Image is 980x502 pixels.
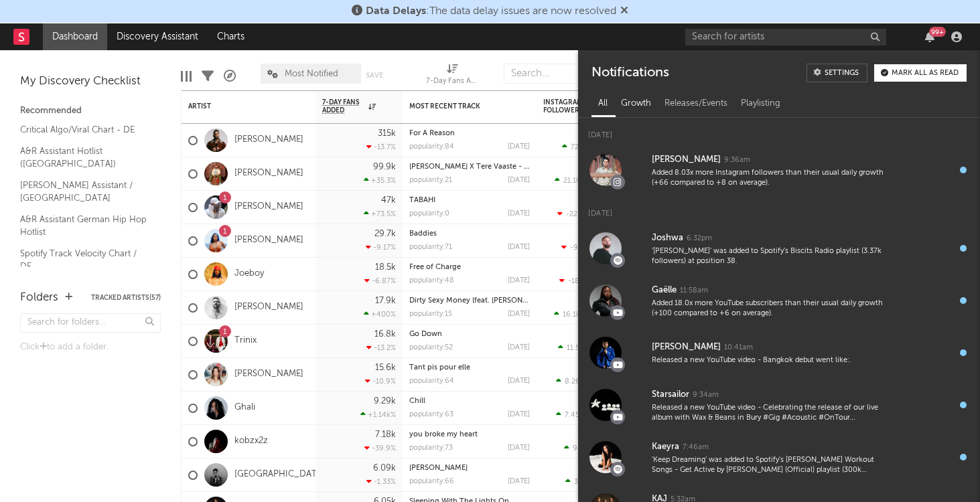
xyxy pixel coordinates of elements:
[652,246,888,267] div: '[PERSON_NAME]' was added to Spotify's Biscits Radio playlist (3.37k followers) at position 38.
[555,176,610,185] div: ( )
[188,102,289,110] div: Artist
[234,402,255,414] a: Ghali
[426,57,480,96] div: 7-Day Fans Added (7-Day Fans Added)
[567,345,583,352] span: 11.5k
[559,276,610,285] div: ( )
[807,64,867,82] a: Settings
[693,390,719,400] div: 9:34am
[409,331,442,338] a: Go Down
[687,234,712,244] div: 6:32pm
[20,212,147,240] a: A&R Assistant German Hip Hop Hotlist
[234,302,303,313] a: [PERSON_NAME]
[652,230,683,246] div: Joshwa
[409,478,454,485] div: popularity: 66
[508,311,530,318] div: [DATE]
[573,445,582,452] span: 98
[578,274,980,327] a: Gaëlle11:58amAdded 18.0x more YouTube subscribers than their usual daily growth (+100 compared to...
[366,72,383,79] button: Save
[285,70,338,78] span: Most Notified
[20,339,161,355] div: Click to add a folder.
[409,264,461,271] a: Free of Charge
[322,98,365,114] span: 7-Day Fans Added
[563,177,580,185] span: 21.1k
[374,330,396,339] div: 16.8k
[374,397,396,406] div: 9.29k
[570,244,587,252] span: -956
[366,6,616,17] span: : The data delay issues are now resolved
[378,129,396,138] div: 315k
[892,70,959,77] div: Mark all as read
[929,27,946,37] div: 99 +
[366,343,396,352] div: -13.2 %
[557,210,610,218] div: ( )
[563,311,580,319] span: 16.1k
[373,464,396,473] div: 6.09k
[409,102,510,110] div: Most Recent Track
[508,244,530,251] div: [DATE]
[375,297,396,305] div: 17.9k
[91,295,161,301] button: Tracked Artists(57)
[426,74,480,90] div: 7-Day Fans Added (7-Day Fans Added)
[409,177,452,184] div: popularity: 21
[409,244,452,251] div: popularity: 71
[734,92,787,115] div: Playlisting
[409,230,530,238] div: Baddies
[234,201,303,213] a: [PERSON_NAME]
[364,276,396,285] div: -6.87 %
[561,243,610,252] div: ( )
[374,230,396,238] div: 29.7k
[409,465,530,472] div: Larry Hoover
[409,444,453,452] div: popularity: 73
[409,344,453,351] div: popularity: 52
[658,92,734,115] div: Releases/Events
[825,70,859,77] div: Settings
[43,23,107,50] a: Dashboard
[578,144,980,196] a: [PERSON_NAME]9:36amAdded 8.03x more Instagram followers than their usual daily growth (+66 compar...
[409,264,530,271] div: Free of Charge
[20,290,58,306] div: Folders
[652,355,888,365] div: Released a new YouTube video - Bangkok debut went like:.
[564,444,610,452] div: ( )
[508,478,530,485] div: [DATE]
[565,378,584,386] span: 8.26k
[234,268,264,280] a: Joeboy
[409,210,449,218] div: popularity: 0
[556,410,610,419] div: ( )
[181,57,192,96] div: Edit Columns
[409,130,530,137] div: For A Reason
[652,403,888,424] div: Released a new YouTube video - Celebrating the release of our live album with Wax & Beans in Bury...
[409,277,454,284] div: popularity: 48
[409,364,470,371] a: Tant pis pour elle
[614,92,658,115] div: Growth
[409,311,452,318] div: popularity: 15
[409,143,454,151] div: popularity: 84
[565,412,583,419] span: 7.45k
[652,282,677,299] div: Gaëlle
[680,286,708,296] div: 11:58am
[508,411,530,418] div: [DATE]
[652,339,721,355] div: [PERSON_NAME]
[652,455,888,476] div: 'Keep Dreaming' was added to Spotify's [PERSON_NAME] Workout Songs - Get Active by [PERSON_NAME] ...
[578,222,980,274] a: Joshwa6:32pm'[PERSON_NAME]' was added to Spotify's Biscits Radio playlist (3.37k followers) at po...
[578,379,980,431] a: Starsailor9:34amReleased a new YouTube video - Celebrating the release of our live album with Wax...
[409,130,455,137] a: For A Reason
[925,31,934,42] button: 99+
[373,163,396,171] div: 99.9k
[20,122,147,137] a: Critical Algo/Viral Chart - DE
[366,477,396,486] div: -1.33 %
[409,431,530,438] div: you broke my heart
[578,431,980,483] a: Kaeyra7:46am'Keep Dreaming' was added to Spotify's [PERSON_NAME] Workout Songs - Get Active by [P...
[364,444,396,452] div: -39.9 %
[381,196,396,205] div: 47k
[360,410,396,419] div: +1.14k %
[20,313,161,333] input: Search for folders...
[409,331,530,338] div: Go Down
[202,57,214,96] div: Filters
[556,377,610,386] div: ( )
[554,310,610,319] div: ( )
[409,378,454,385] div: popularity: 64
[652,387,689,403] div: Starsailor
[566,211,588,218] span: -22.4k
[409,230,437,238] a: Baddies
[508,210,530,218] div: [DATE]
